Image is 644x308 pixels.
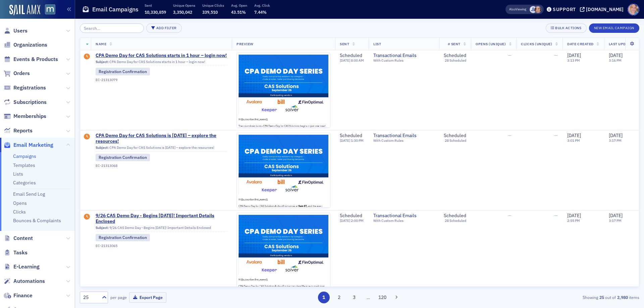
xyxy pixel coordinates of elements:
[236,42,254,46] span: Preview
[96,145,109,150] span: Subject:
[40,4,55,16] a: View Homepage
[231,9,246,15] span: 43.51%
[254,9,267,15] span: 7.44%
[580,7,626,12] button: [DOMAIN_NAME]
[4,70,30,77] a: Orders
[173,9,192,15] span: 3,350,042
[4,127,33,134] a: Reports
[340,42,349,46] span: Sent
[4,41,47,49] a: Organizations
[567,42,593,46] span: Date Created
[96,145,227,151] div: CPA Demo Day for CAS Solutions is [DATE] – explore the resources!
[609,132,623,138] span: [DATE]
[373,213,434,219] a: Transactional Emails
[13,27,28,35] span: Users
[13,292,33,299] span: Finance
[96,226,227,232] div: 9/26 CAS Demo Day - Begins [DATE]! Important Details Enclosed
[13,162,35,168] a: Templates
[609,138,622,143] time: 3:17 PM
[4,249,28,256] a: Tasks
[340,138,351,143] span: [DATE]
[96,244,227,248] div: EC-21313065
[13,191,45,197] a: Email Send Log
[340,58,351,63] span: [DATE]
[13,113,46,120] span: Memberships
[96,42,106,46] span: Name
[4,292,33,299] a: Finance
[340,53,364,59] div: Scheduled
[609,218,622,223] time: 3:17 PM
[13,84,46,91] span: Registrations
[609,42,635,46] span: Last Updated
[92,5,139,13] h1: Email Campaigns
[351,138,364,143] span: 1:30 PM
[554,212,558,219] span: —
[202,3,224,8] p: Unique Clicks
[96,164,227,168] div: EC-21313068
[9,5,40,15] a: SailAMX
[445,58,466,63] div: 28 Scheduled
[546,23,586,33] button: Bulk Actions
[231,3,247,8] p: Avg. Open
[318,292,330,303] button: 1
[96,213,227,225] a: 9/26 CAS Demo Day - Begins [DATE]! Important Details Enclosed
[609,212,623,219] span: [DATE]
[13,171,23,177] a: Lists
[340,213,364,219] div: Scheduled
[4,99,47,106] a: Subscriptions
[13,127,33,134] span: Reports
[554,132,558,138] span: —
[96,234,150,241] div: Registration Confirmation
[13,263,40,270] span: E-Learning
[146,23,182,33] button: Add Filter
[567,58,580,63] time: 3:13 PM
[129,292,166,303] button: Export Page
[13,209,26,215] a: Clicks
[80,23,144,33] input: Search…
[13,200,27,206] a: Opens
[13,56,58,63] span: Events & Products
[377,292,388,303] button: 120
[553,6,576,12] div: Support
[145,3,166,8] p: Sent
[333,292,345,303] button: 2
[521,42,552,46] span: Clicks (Unique)
[567,52,581,58] span: [DATE]
[628,4,639,15] span: Profile
[445,138,466,143] div: 28 Scheduled
[4,141,53,149] a: Email Marketing
[589,23,639,33] button: New Email Campaign
[476,42,506,46] span: Opens (Unique)
[4,56,58,63] a: Events & Products
[96,133,227,144] a: CPA Demo Day for CAS Solutions is [DATE] – explore the resources!
[373,53,434,59] a: Transactional Emails
[96,60,227,66] div: CPA Demo Day for CAS Solutions starts in 1 hour – login now!
[96,226,109,230] span: Subject:
[567,212,581,219] span: [DATE]
[567,218,580,223] time: 2:55 PM
[589,24,639,30] a: New Email Campaign
[509,7,516,11] div: Also
[351,58,364,63] span: 8:00 AM
[609,58,622,63] time: 3:16 PM
[13,141,53,149] span: Email Marketing
[445,219,466,223] div: 28 Scheduled
[348,292,360,303] button: 3
[508,52,512,58] span: —
[373,133,434,139] span: Transactional Emails
[448,42,461,46] span: # Sent
[373,58,434,63] div: With Custom Rules
[13,153,36,159] a: Campaigns
[84,134,90,140] div: Draft
[4,263,40,270] a: E-Learning
[13,180,36,186] a: Categories
[13,278,45,285] span: Automations
[444,133,466,139] div: Scheduled
[364,294,373,300] span: …
[351,218,364,223] span: 2:00 PM
[13,99,47,106] span: Subscriptions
